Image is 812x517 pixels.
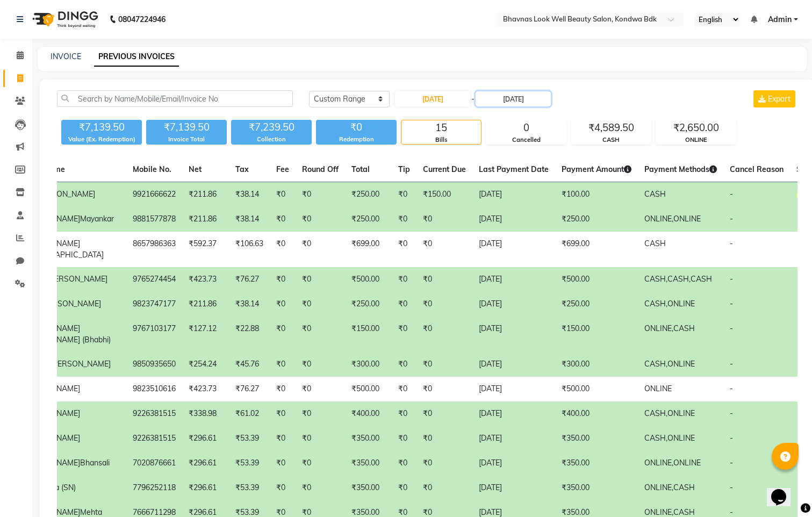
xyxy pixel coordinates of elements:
[270,232,296,267] td: ₹0
[555,426,638,451] td: ₹350.00
[691,274,712,284] span: CASH
[345,352,392,377] td: ₹300.00
[41,299,101,308] span: [PERSON_NAME]
[416,182,472,207] td: ₹150.00
[644,458,673,468] span: ONLINE,
[80,458,110,468] span: Bhansali
[730,324,733,333] span: -
[270,377,296,401] td: ₹0
[486,135,566,145] div: Cancelled
[345,401,392,426] td: ₹400.00
[229,476,270,500] td: ₹53.39
[392,401,416,426] td: ₹0
[126,426,182,451] td: 9226381515
[730,384,733,393] span: -
[392,352,416,377] td: ₹0
[644,299,667,308] span: CASH,
[345,426,392,451] td: ₹350.00
[644,239,666,248] span: CASH
[416,451,472,476] td: ₹0
[270,476,296,500] td: ₹0
[182,377,229,401] td: ₹423.73
[571,120,651,135] div: ₹4,589.50
[229,451,270,476] td: ₹53.39
[768,14,792,25] span: Admin
[416,292,472,317] td: ₹0
[182,317,229,352] td: ₹127.12
[296,476,345,500] td: ₹0
[673,214,701,224] span: ONLINE
[345,207,392,232] td: ₹250.00
[416,207,472,232] td: ₹0
[345,182,392,207] td: ₹250.00
[229,207,270,232] td: ₹38.14
[126,232,182,267] td: 8657986363
[555,451,638,476] td: ₹350.00
[316,120,397,135] div: ₹0
[416,267,472,292] td: ₹0
[730,433,733,443] span: -
[118,4,166,34] b: 08047224946
[126,267,182,292] td: 9765274454
[644,214,673,224] span: ONLINE,
[126,182,182,207] td: 9921666622
[270,451,296,476] td: ₹0
[80,507,102,517] span: Mehta
[229,267,270,292] td: ₹76.27
[182,451,229,476] td: ₹296.61
[644,189,666,199] span: CASH
[392,182,416,207] td: ₹0
[673,507,695,517] span: CASH
[767,474,801,506] iframe: chat widget
[398,164,410,174] span: Tip
[392,377,416,401] td: ₹0
[401,120,481,135] div: 15
[345,317,392,352] td: ₹150.00
[555,182,638,207] td: ₹100.00
[126,352,182,377] td: 9850935650
[296,232,345,267] td: ₹0
[229,401,270,426] td: ₹61.02
[296,401,345,426] td: ₹0
[667,408,695,418] span: ONLINE
[768,94,791,104] span: Export
[392,292,416,317] td: ₹0
[416,401,472,426] td: ₹0
[61,120,142,135] div: ₹7,139.50
[27,4,101,34] img: logo
[472,207,555,232] td: [DATE]
[555,207,638,232] td: ₹250.00
[296,426,345,451] td: ₹0
[94,47,179,67] a: PREVIOUS INVOICES
[296,182,345,207] td: ₹0
[126,317,182,352] td: 9767103177
[231,120,312,135] div: ₹7,239.50
[472,401,555,426] td: [DATE]
[472,267,555,292] td: [DATE]
[416,476,472,500] td: ₹0
[270,352,296,377] td: ₹0
[392,267,416,292] td: ₹0
[472,451,555,476] td: [DATE]
[730,189,733,199] span: -
[471,94,475,105] span: -
[229,292,270,317] td: ₹38.14
[472,232,555,267] td: [DATE]
[472,476,555,500] td: [DATE]
[146,120,227,135] div: ₹7,139.50
[753,90,795,107] button: Export
[667,359,695,369] span: ONLINE
[51,359,111,369] span: [PERSON_NAME]
[667,433,695,443] span: ONLINE
[276,164,289,174] span: Fee
[416,426,472,451] td: ₹0
[555,401,638,426] td: ₹400.00
[656,120,736,135] div: ₹2,650.00
[270,207,296,232] td: ₹0
[472,182,555,207] td: [DATE]
[571,135,651,145] div: CASH
[57,90,293,107] input: Search by Name/Mobile/Email/Invoice No
[644,324,673,333] span: ONLINE,
[80,214,114,224] span: Mayankar
[345,476,392,500] td: ₹350.00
